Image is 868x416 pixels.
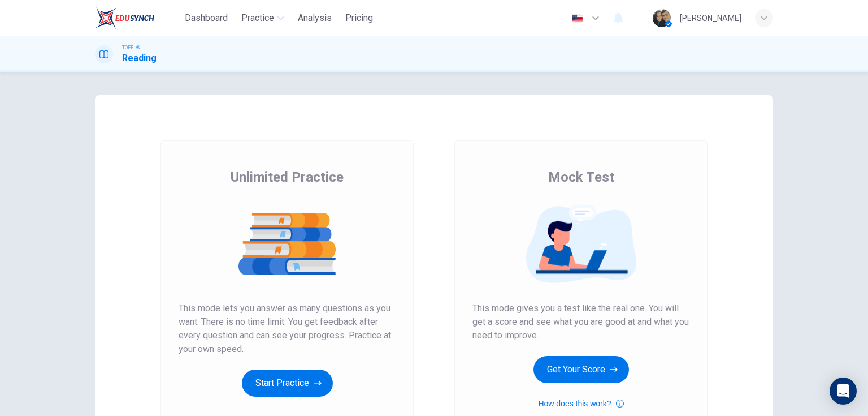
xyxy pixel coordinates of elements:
div: [PERSON_NAME] [680,11,741,25]
button: Dashboard [180,8,232,28]
span: Mock Test [548,168,614,186]
img: Profile picture [653,9,671,27]
span: Pricing [345,11,373,25]
div: Open Intercom Messenger [830,378,857,405]
button: Get Your Score [533,356,629,383]
h1: Reading [122,52,157,65]
span: Dashboard [185,11,228,25]
button: Start Practice [242,370,333,397]
img: en [570,14,584,23]
span: This mode lets you answer as many questions as you want. There is no time limit. You get feedback... [179,302,396,356]
button: Pricing [341,8,377,28]
button: Analysis [293,8,336,28]
span: Practice [241,11,274,25]
img: EduSynch logo [95,7,154,29]
span: Unlimited Practice [231,168,344,186]
span: TOEFL® [122,44,140,52]
span: This mode gives you a test like the real one. You will get a score and see what you are good at a... [472,302,689,342]
a: EduSynch logo [95,7,180,29]
button: How does this work? [538,397,623,410]
button: Practice [237,8,289,28]
span: Analysis [298,11,332,25]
